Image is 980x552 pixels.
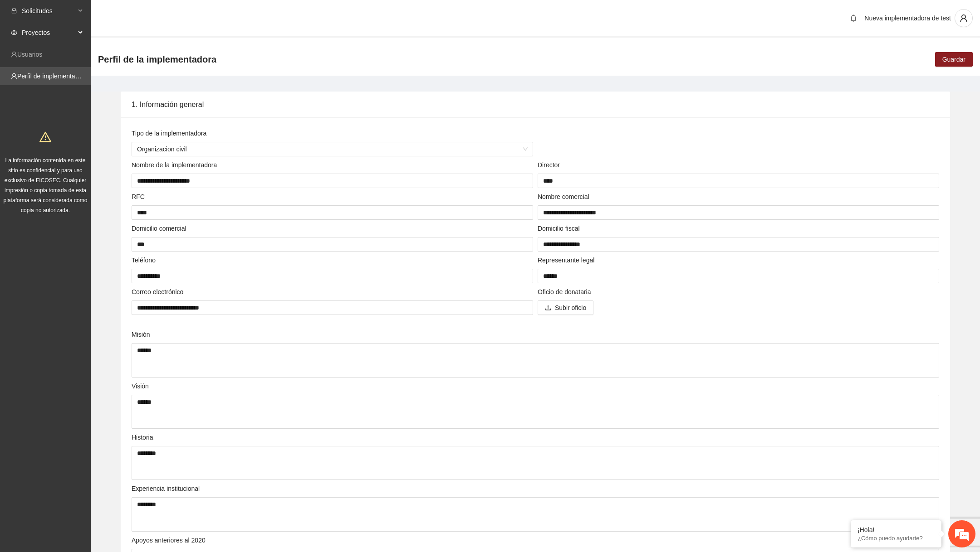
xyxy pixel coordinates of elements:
[545,305,551,312] span: upload
[538,255,594,265] label: Representante legal
[132,432,153,442] label: Historia
[132,192,145,202] label: RFC
[846,11,861,25] button: bell
[538,223,580,233] label: Domicilio fiscal
[857,526,935,533] div: ¡Hola!
[132,128,206,138] label: Tipo de la implementadora
[132,381,149,391] label: Visión
[132,160,217,170] label: Nombre de la implementadora
[17,73,88,80] a: Perfil de implementadora
[538,287,591,297] label: Oficio de donataria
[137,142,528,156] span: Organizacion civil
[857,535,935,542] p: ¿Cómo puedo ayudarte?
[39,131,51,143] span: warning
[132,535,206,545] label: Apoyos anteriores al 2020
[955,14,972,22] span: user
[847,15,860,22] span: bell
[132,255,156,265] label: Teléfono
[132,329,150,339] label: Misión
[132,484,200,494] label: Experiencia institucional
[538,160,560,170] label: Director
[935,52,973,67] button: Guardar
[132,92,939,117] div: 1. Información general
[11,29,17,36] span: eye
[955,9,973,27] button: user
[538,304,593,311] span: uploadSubir oficio
[4,157,88,213] span: La información contenida en este sitio es confidencial y para uso exclusivo de FICOSEC. Cualquier...
[22,2,75,20] span: Solicitudes
[98,52,216,67] span: Perfil de la implementadora
[538,300,593,315] button: uploadSubir oficio
[555,303,586,313] span: Subir oficio
[538,192,589,202] label: Nombre comercial
[22,24,75,42] span: Proyectos
[942,54,965,64] span: Guardar
[17,51,42,58] a: Usuarios
[132,287,183,297] label: Correo electrónico
[11,8,17,14] span: inbox
[864,15,951,22] span: Nueva implementadora de test
[132,223,186,233] label: Domicilio comercial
